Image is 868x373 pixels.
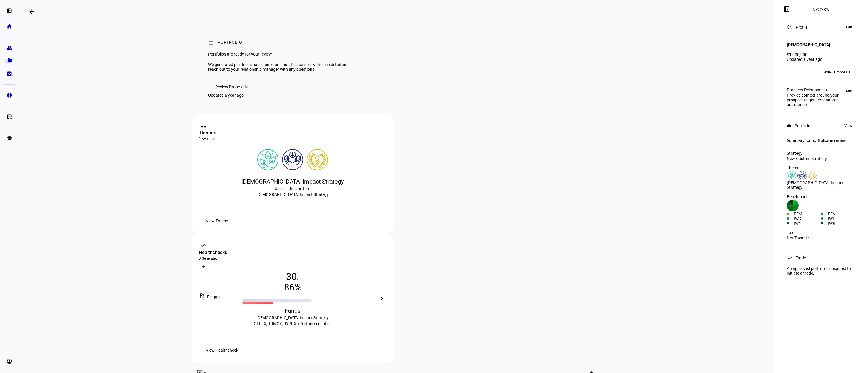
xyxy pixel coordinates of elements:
div: IWR [828,221,855,226]
mat-icon: workspaces [201,123,206,129]
eth-panel-overview-card-header: Portfolio [787,122,855,129]
span: View [844,122,852,129]
span: % [295,282,301,293]
img: corporateEthics.custom.svg [808,171,817,180]
button: Add [843,88,855,95]
div: Profile [796,25,807,30]
img: climateChange.colored.svg [787,171,796,180]
a: home [4,21,15,32]
button: Review Proposals [208,81,255,93]
img: corporateEthics.custom.svg [307,149,328,170]
a: bid_landscape [4,68,15,80]
div: Strategy [787,151,855,156]
mat-icon: chevron_right [378,295,385,302]
h4: [DEMOGRAPHIC_DATA] [787,42,830,47]
div: Portfolio [794,123,810,128]
div: Portfolio [218,40,242,46]
div: Overview [813,7,829,11]
div: We generated portfolios based on your input. Please review them in detail and reach out to your r... [208,62,353,72]
div: Portfolios are ready for your review [208,52,353,56]
span: View Theme [206,215,228,227]
mat-icon: arrow_backwards [28,8,35,15]
div: 3 Generated [199,256,386,261]
img: climateChange.colored.svg [257,149,278,170]
div: [DEMOGRAPHIC_DATA] Impact Strategy [787,180,855,190]
div: Provide context around your prospect to get personalized assistance. [787,93,843,107]
div: EEM [794,211,821,216]
div: $1,000,000 [787,52,855,57]
button: View Theme [199,215,235,227]
eth-mat-symbol: group [6,45,12,51]
span: Edit [846,24,852,31]
div: Tax [787,230,855,235]
eth-panel-overview-card-header: Profile [787,24,855,31]
a: group [4,42,15,54]
button: View [842,122,855,129]
span: Review Proposals [822,68,850,77]
span: . [297,271,299,282]
div: Benchmark [787,194,855,199]
span: Add [846,88,852,95]
mat-icon: work [787,123,792,128]
eth-mat-symbol: list_alt_add [6,114,12,120]
div: Updated a year ago [208,93,244,98]
div: [DEMOGRAPHIC_DATA] Impact Strategy [213,315,372,321]
div: An approved portfolio is required to initiate a trade. [783,264,859,278]
div: Summary for portfolios in review [787,138,855,143]
eth-mat-symbol: pie_chart [6,92,12,98]
span: 86 [284,282,295,293]
button: Edit [843,24,855,31]
div: Prospect Relationship [787,88,843,92]
div: New Custom Strategy [787,156,855,161]
mat-icon: trending_up [787,255,793,261]
button: Review Proposals [818,68,855,77]
eth-mat-symbol: bid_landscape [6,71,12,77]
div: Updated a year ago [787,57,855,62]
span: View Healthcheck [206,344,238,356]
eth-panel-overview-card-header: Trade [787,254,855,261]
div: Funds [199,307,386,315]
span: Review Proposals [215,81,248,93]
div: Themes [199,129,386,136]
mat-icon: work [208,40,214,46]
div: Healthchecks [199,249,386,256]
eth-mat-symbol: folder_copy [6,58,12,64]
div: Not Taxable [787,236,855,240]
div: Trade [796,256,806,260]
eth-mat-symbol: account_circle [6,358,12,364]
a: folder_copy [4,55,15,67]
mat-icon: outlined_flag [199,293,205,298]
div: 1 Available [199,136,386,141]
mat-icon: account_circle [787,24,793,30]
span: Flagged [207,295,222,299]
a: pie_chart [4,89,15,101]
eth-mat-symbol: school [6,135,12,141]
img: humanRights.colored.svg [797,171,807,180]
mat-icon: left_panel_open [783,6,790,13]
div: Theme [787,166,855,170]
eth-mat-symbol: left_panel_open [6,8,12,14]
div: IWF [828,216,855,221]
button: View Healthcheck [199,344,245,356]
div: EFA [828,211,855,216]
img: humanRights.colored.svg [282,149,303,170]
div: GFFFX, TRMCX, RYPRX + 5 other securities [199,315,386,327]
span: 30 [286,271,297,282]
div: IWD [794,216,821,221]
div: [DEMOGRAPHIC_DATA] Impact Strategy [199,177,386,186]
eth-mat-symbol: home [6,23,12,29]
span: Used in the portfolio [DEMOGRAPHIC_DATA] Impact Strategy [256,186,329,197]
mat-icon: vital_signs [201,243,206,248]
div: IWN [794,221,821,226]
span: JS [789,70,794,74]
